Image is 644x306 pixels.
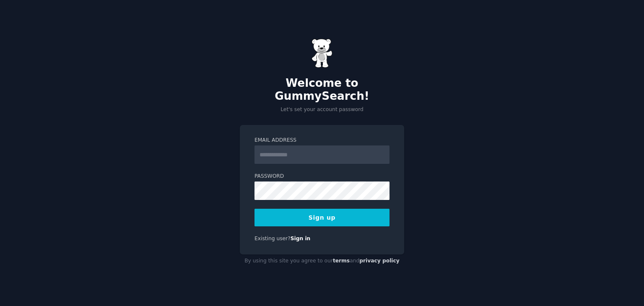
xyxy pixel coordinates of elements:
span: Existing user? [254,236,291,241]
p: Let's set your account password [240,106,404,114]
button: Sign up [254,209,390,226]
label: Password [254,173,390,180]
label: Email Address [254,137,390,144]
a: terms [333,258,350,264]
a: Sign in [291,236,311,241]
img: Gummy Bear [312,39,332,68]
a: privacy policy [359,258,400,264]
h2: Welcome to GummySearch! [240,77,404,103]
div: By using this site you agree to our and [240,254,404,268]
